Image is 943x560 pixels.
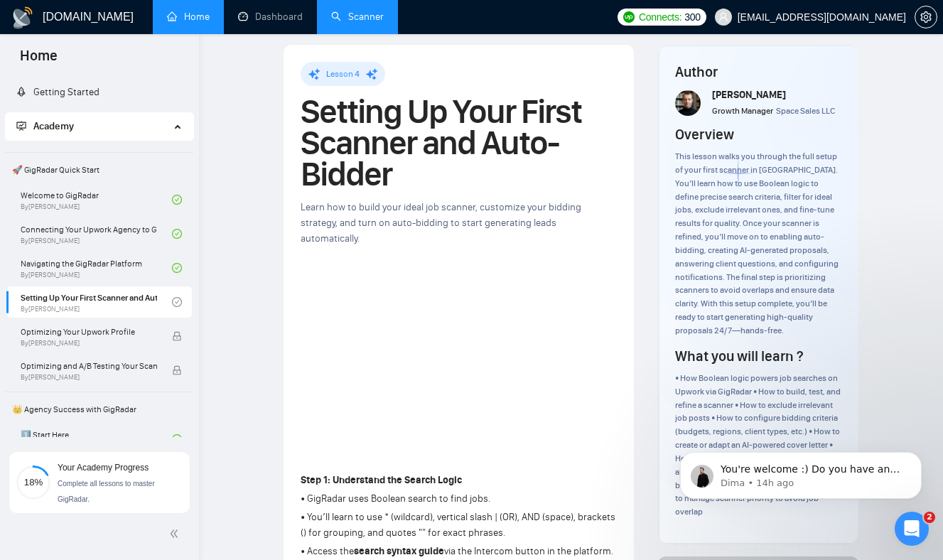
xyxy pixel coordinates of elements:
span: By [PERSON_NAME] [21,373,157,382]
p: • GigRadar uses Boolean search to find jobs. [301,491,617,507]
a: Welcome to GigRadarBy[PERSON_NAME] [21,184,172,215]
button: setting [915,6,937,28]
p: • You’ll learn to use * (wildcard), vertical slash | (OR), AND (space), brackets () for grouping,... [301,510,617,541]
span: lock [172,365,182,375]
span: fund-projection-screen [16,121,26,131]
span: check-circle [172,195,182,205]
span: user [718,12,728,22]
iframe: Intercom live chat [895,512,929,546]
span: Optimizing and A/B Testing Your Scanner for Better Results [21,359,157,373]
span: Home [9,45,69,75]
span: 18% [16,478,50,487]
span: Connects: [639,9,681,25]
a: dashboardDashboard [238,11,303,23]
span: By [PERSON_NAME] [21,339,157,348]
a: rocketGetting Started [16,86,99,98]
div: This lesson walks you through the full setup of your first scanner in [GEOGRAPHIC_DATA]. You’ll l... [675,150,841,338]
span: lock [172,331,182,341]
a: 1️⃣ Start Here [21,424,172,455]
span: 🚀 GigRadar Quick Start [6,156,192,184]
span: Optimizing Your Upwork Profile [21,325,157,339]
span: Academy [16,120,74,132]
span: 2 [924,512,935,523]
span: check-circle [172,434,182,444]
span: check-circle [172,263,182,273]
span: setting [915,11,937,23]
h4: Overview [675,124,734,144]
span: 👑 Agency Success with GigRadar [6,395,192,424]
span: check-circle [172,297,182,307]
span: 300 [684,9,700,25]
img: vlad-t.jpg [675,90,701,116]
span: Your Academy Progress [58,463,149,473]
iframe: Intercom notifications message [659,422,943,522]
li: Getting Started [5,78,193,107]
span: Complete all lessons to master GigRadar. [58,480,155,503]
p: • Access the via the Intercom button in the platform. [301,544,617,559]
a: searchScanner [331,11,384,23]
h4: What you will learn ? [675,346,803,366]
a: setting [915,11,937,23]
a: Setting Up Your First Scanner and Auto-BidderBy[PERSON_NAME] [21,286,172,318]
span: Growth Manager [712,106,773,116]
span: Academy [33,120,74,132]
span: Learn how to build your ideal job scanner, customize your bidding strategy, and turn on auto-bidd... [301,201,581,244]
img: upwork-logo.png [623,11,635,23]
a: Navigating the GigRadar PlatformBy[PERSON_NAME] [21,252,172,284]
strong: search syntax guide [354,545,444,557]
span: double-left [169,527,183,541]
span: Space Sales LLC [776,106,835,116]
span: [PERSON_NAME] [712,89,786,101]
h4: Author [675,62,841,82]
span: Lesson 4 [326,69,360,79]
div: • How Boolean logic powers job searches on Upwork via GigRadar • How to build, test, and refine a... [675,372,841,519]
a: homeHome [167,11,210,23]
span: check-circle [172,229,182,239]
a: Connecting Your Upwork Agency to GigRadarBy[PERSON_NAME] [21,218,172,249]
strong: Step 1: Understand the Search Logic [301,474,462,486]
img: logo [11,6,34,29]
h1: Setting Up Your First Scanner and Auto-Bidder [301,96,617,190]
